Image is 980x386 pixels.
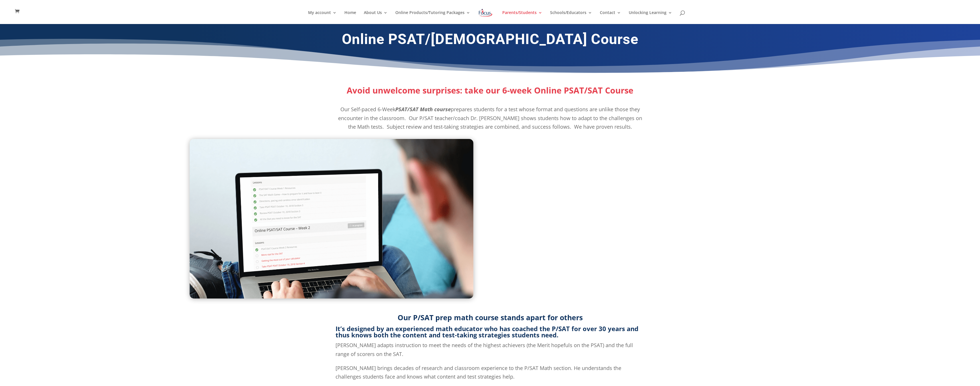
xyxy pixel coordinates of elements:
[308,11,337,24] a: My account
[344,11,356,24] a: Home
[336,341,644,363] p: [PERSON_NAME] adapts instruction to meet the needs of the highest achievers (the Merit hopefuls o...
[629,11,672,24] a: Unlocking Learning
[364,11,388,24] a: About Us
[600,11,621,24] a: Contact
[336,325,644,341] h4: It’s designed by an experienced math educator who has coached the P/SAT for over 30 years and thu...
[395,106,451,113] i: PSAT/SAT Math course
[502,11,542,24] a: Parents/Students
[338,106,642,130] span: prepares students for a test whose format and questions are unlike those they encounter in the cl...
[550,11,592,24] a: Schools/Educators
[398,313,583,322] strong: Our P/SAT prep math course stands apart for others
[190,139,473,299] img: PSAT and SAT Math Course
[347,85,633,96] strong: Avoid unwelcome surprises: take our 6-week Online PSAT/SAT Course
[507,139,790,299] iframe: Benefits of taking our P/SAT class or course
[395,11,470,24] a: Online Products/Tutoring Packages
[478,8,493,18] img: Focus on Learning
[340,106,395,113] span: Our Self-paced 6-Week
[336,31,644,51] h1: Online PSAT/[DEMOGRAPHIC_DATA] Course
